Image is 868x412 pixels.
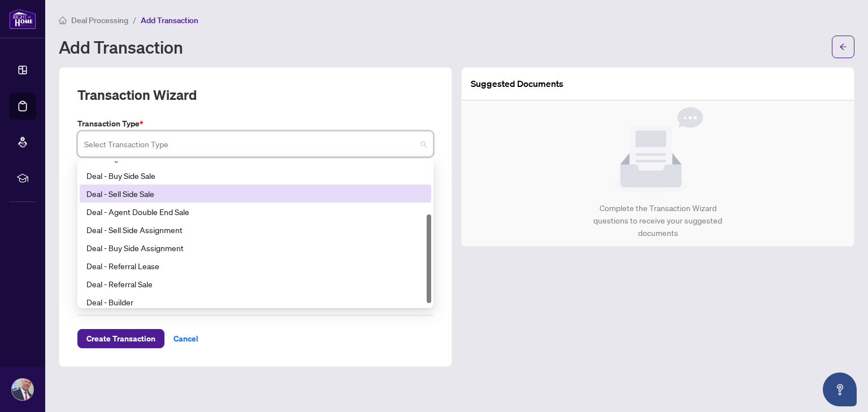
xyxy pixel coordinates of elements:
[59,38,183,56] h1: Add Transaction
[839,43,847,51] span: arrow-left
[164,329,207,348] button: Cancel
[77,329,164,348] button: Create Transaction
[86,223,424,236] div: Deal - Sell Side Assignment
[86,169,424,182] div: Deal - Buy Side Sale
[86,296,424,308] div: Deal - Builder
[613,107,703,193] img: Null State Icon
[86,330,155,348] span: Create Transaction
[86,205,424,218] div: Deal - Agent Double End Sale
[77,86,197,104] h2: Transaction Wizard
[86,187,424,200] div: Deal - Sell Side Sale
[86,260,424,272] div: Deal - Referral Lease
[86,242,424,254] div: Deal - Buy Side Assignment
[80,293,431,311] div: Deal - Builder
[133,14,136,27] li: /
[71,15,128,25] span: Deal Processing
[80,221,431,239] div: Deal - Sell Side Assignment
[80,239,431,257] div: Deal - Buy Side Assignment
[141,15,198,25] span: Add Transaction
[823,372,857,406] button: Open asap
[581,202,735,239] div: Complete the Transaction Wizard questions to receive your suggested documents
[59,16,67,24] span: home
[80,257,431,275] div: Deal - Referral Lease
[12,379,33,400] img: Profile Icon
[77,117,433,130] label: Transaction Type
[471,77,563,91] article: Suggested Documents
[86,278,424,290] div: Deal - Referral Sale
[9,8,36,29] img: logo
[80,275,431,293] div: Deal - Referral Sale
[80,185,431,203] div: Deal - Sell Side Sale
[173,330,198,348] span: Cancel
[80,203,431,221] div: Deal - Agent Double End Sale
[80,166,431,185] div: Deal - Buy Side Sale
